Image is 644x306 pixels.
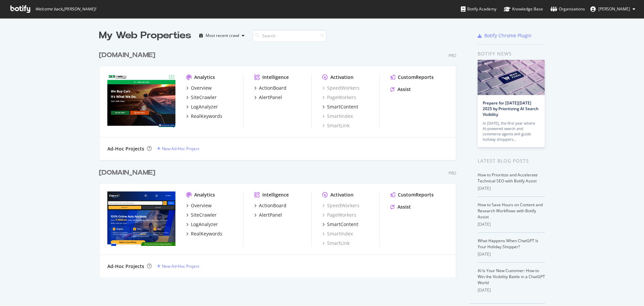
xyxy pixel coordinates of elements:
a: [DOMAIN_NAME] [99,50,158,60]
a: Botify Chrome Plugin [478,32,532,39]
div: Pro [448,53,456,58]
div: [DATE] [478,221,545,227]
img: copart.com [107,191,175,246]
a: PageWorkers [322,94,356,101]
a: New Ad-Hoc Project [157,263,199,269]
div: Botify news [478,50,545,57]
div: Most recent crawl [206,34,239,38]
a: CustomReports [390,191,434,198]
a: Assist [390,204,411,210]
div: Analytics [194,74,215,81]
div: Pro [448,170,456,176]
div: ActionBoard [259,202,286,209]
div: [DATE] [478,251,545,257]
div: Activation [330,74,354,81]
div: SiteCrawler [191,212,217,218]
div: CustomReports [398,74,434,81]
button: [PERSON_NAME] [585,4,641,14]
a: SiteCrawler [186,94,217,101]
a: ActionBoard [254,85,286,91]
div: AlertPanel [259,212,282,218]
img: Prepare for Black Friday 2025 by Prioritizing AI Search Visibility [478,60,545,95]
a: SpeedWorkers [322,85,360,91]
div: RealKeywords [191,113,222,120]
div: CustomReports [398,191,434,198]
div: Ad-Hoc Projects [107,145,144,152]
a: Overview [186,85,212,91]
input: Search [253,30,326,42]
div: [DATE] [478,185,545,191]
div: Botify Academy [461,6,496,12]
a: SmartLink [322,240,350,247]
div: LogAnalyzer [191,103,218,110]
a: SmartIndex [322,113,353,120]
a: How to Prioritize and Accelerate Technical SEO with Botify Assist [478,172,538,184]
div: In [DATE], the first year where AI-powered search and commerce agents will guide holiday shoppers… [483,121,540,142]
div: Assist [397,86,411,93]
a: AlertPanel [254,94,282,101]
a: ActionBoard [254,202,286,209]
a: AI Is Your New Customer: How to Win the Visibility Battle in a ChatGPT World [478,268,545,286]
div: ActionBoard [259,85,286,91]
div: Ad-Hoc Projects [107,263,144,270]
a: [DOMAIN_NAME] [99,168,158,178]
img: cashforcars.com [107,74,175,128]
div: Analytics [194,191,215,198]
div: Latest Blog Posts [478,157,545,165]
a: LogAnalyzer [186,103,218,110]
div: AlertPanel [259,94,282,101]
div: My Web Properties [99,29,191,42]
div: SiteCrawler [191,94,217,101]
div: [DATE] [478,287,545,293]
div: [DOMAIN_NAME] [99,50,155,60]
a: Overview [186,202,212,209]
span: David Kang [598,6,630,12]
div: Overview [191,202,212,209]
div: Overview [191,85,212,91]
a: Assist [390,86,411,93]
a: PageWorkers [322,212,356,218]
a: SmartLink [322,122,350,129]
a: SmartIndex [322,230,353,237]
div: [DOMAIN_NAME] [99,168,155,178]
div: grid [99,42,462,277]
div: Organizations [550,6,585,12]
a: RealKeywords [186,113,222,120]
div: Knowledge Base [504,6,543,12]
div: SmartContent [327,221,358,228]
a: RealKeywords [186,230,222,237]
a: LogAnalyzer [186,221,218,228]
a: Prepare for [DATE][DATE] 2025 by Prioritizing AI Search Visibility [483,100,539,117]
div: SmartContent [327,103,358,110]
div: New Ad-Hoc Project [162,263,199,269]
span: Welcome back, [PERSON_NAME] ! [35,6,96,12]
div: Intelligence [262,74,289,81]
a: SpeedWorkers [322,202,360,209]
a: How to Save Hours on Content and Research Workflows with Botify Assist [478,202,543,220]
a: New Ad-Hoc Project [157,146,199,151]
div: LogAnalyzer [191,221,218,228]
div: Assist [397,204,411,210]
a: SiteCrawler [186,212,217,218]
div: Botify Chrome Plugin [484,32,532,39]
a: SmartContent [322,103,358,110]
a: SmartContent [322,221,358,228]
div: RealKeywords [191,230,222,237]
div: Intelligence [262,191,289,198]
button: Most recent crawl [197,30,247,41]
div: New Ad-Hoc Project [162,146,199,151]
a: CustomReports [390,74,434,81]
a: AlertPanel [254,212,282,218]
a: What Happens When ChatGPT Is Your Holiday Shopper? [478,238,538,250]
div: Activation [330,191,354,198]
